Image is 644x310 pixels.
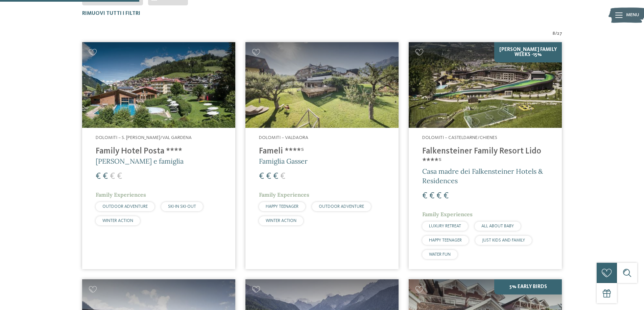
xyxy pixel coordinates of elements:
img: Cercate un hotel per famiglie? Qui troverete solo i migliori! [245,42,399,128]
span: SKI-IN SKI-OUT [168,204,196,209]
span: / [555,30,557,37]
img: Cercate un hotel per famiglie? Qui troverete solo i migliori! [82,42,235,128]
span: Casa madre dei Falkensteiner Hotels & Residences [422,167,543,185]
span: € [444,192,449,200]
span: Dolomiti – Casteldarne/Chienes [422,135,497,140]
a: Cercate un hotel per famiglie? Qui troverete solo i migliori! [PERSON_NAME] Family Weeks -15% Dol... [409,42,562,269]
span: € [436,192,442,200]
span: [PERSON_NAME] e famiglia [96,157,184,165]
h4: Family Hotel Posta **** [96,146,222,157]
span: Famiglia Gasser [259,157,308,165]
span: Family Experiences [96,191,146,198]
span: Dolomiti – S. [PERSON_NAME]/Val Gardena [96,135,192,140]
img: Cercate un hotel per famiglie? Qui troverete solo i migliori! [409,42,562,128]
h4: Falkensteiner Family Resort Lido ****ˢ [422,146,548,167]
a: Cercate un hotel per famiglie? Qui troverete solo i migliori! Dolomiti – S. [PERSON_NAME]/Val Gar... [82,42,235,269]
span: Family Experiences [422,211,473,218]
span: € [266,172,271,181]
span: € [103,172,108,181]
span: LUXURY RETREAT [429,224,461,228]
span: € [422,192,427,200]
span: OUTDOOR ADVENTURE [319,204,364,209]
span: OUTDOOR ADVENTURE [102,204,148,209]
span: 27 [557,30,562,37]
span: Dolomiti – Valdaora [259,135,308,140]
span: € [117,172,122,181]
span: JUST KIDS AND FAMILY [482,238,525,243]
span: € [259,172,264,181]
span: € [429,192,434,200]
span: 8 [552,30,555,37]
span: € [273,172,278,181]
span: WINTER ACTION [102,219,133,223]
span: € [96,172,101,181]
span: € [110,172,115,181]
span: € [280,172,285,181]
span: HAPPY TEENAGER [266,204,299,209]
span: ALL ABOUT BABY [481,224,514,228]
span: HAPPY TEENAGER [429,238,462,243]
span: Family Experiences [259,191,309,198]
span: WINTER ACTION [266,219,296,223]
span: Rimuovi tutti i filtri [82,11,140,16]
span: WATER FUN [429,252,451,257]
a: Cercate un hotel per famiglie? Qui troverete solo i migliori! Dolomiti – Valdaora Fameli ****ˢ Fa... [245,42,399,269]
